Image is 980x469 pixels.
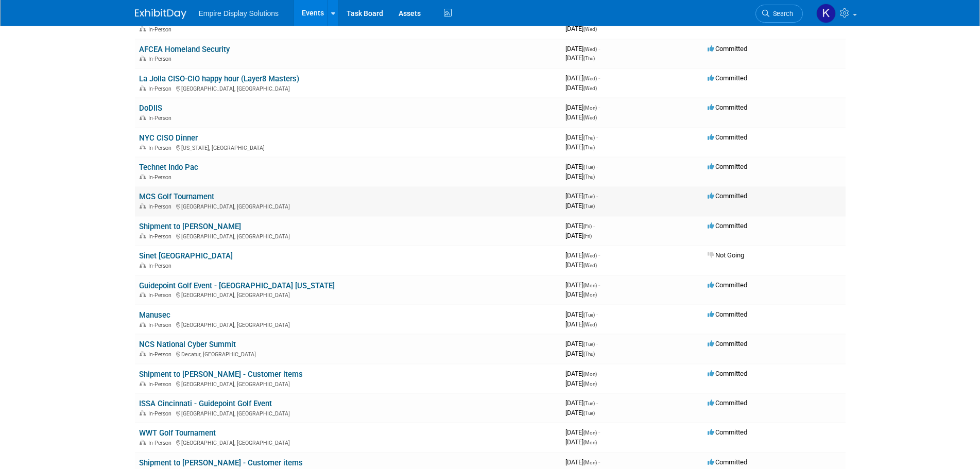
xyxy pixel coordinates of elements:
span: [DATE] [565,45,600,53]
span: (Wed) [583,85,597,91]
img: In-Person Event [140,410,146,415]
span: [DATE] [565,84,597,92]
span: (Wed) [583,322,597,327]
span: In-Person [148,145,175,151]
img: In-Person Event [140,351,146,356]
a: Shipment to [PERSON_NAME] - Customer items [139,370,303,379]
a: Guidepoint Golf Event - [GEOGRAPHIC_DATA] [US_STATE] [139,281,335,290]
span: (Mon) [583,371,597,377]
div: [GEOGRAPHIC_DATA], [GEOGRAPHIC_DATA] [139,379,557,388]
span: [DATE] [565,340,598,348]
span: [DATE] [565,310,598,318]
span: - [598,45,600,53]
span: - [593,222,595,230]
span: (Tue) [583,164,595,170]
span: [DATE] [565,163,598,170]
span: [DATE] [565,409,595,416]
span: Committed [708,103,747,111]
span: In-Person [148,440,175,446]
span: [DATE] [565,290,597,298]
span: - [598,103,600,111]
img: In-Person Event [140,322,146,327]
div: [GEOGRAPHIC_DATA], [GEOGRAPHIC_DATA] [139,409,557,417]
a: Technet Indo Pac [139,163,198,172]
span: [DATE] [565,103,600,111]
img: In-Person Event [140,263,146,268]
div: Decatur, [GEOGRAPHIC_DATA] [139,350,557,358]
span: - [598,428,600,436]
a: NCS National Cyber Summit [139,340,236,349]
span: (Mon) [583,440,597,445]
span: [DATE] [565,202,595,210]
span: [DATE] [565,261,597,269]
div: [GEOGRAPHIC_DATA], [GEOGRAPHIC_DATA] [139,232,557,240]
span: - [598,458,600,466]
span: In-Person [148,26,175,33]
span: [DATE] [565,399,598,407]
span: Not Going [708,251,744,259]
a: MCS Golf Tournament [139,192,214,201]
span: Committed [708,310,747,318]
span: [DATE] [565,113,597,121]
span: Committed [708,458,747,466]
a: Shipment to [PERSON_NAME] [139,222,241,231]
span: Committed [708,45,747,53]
span: [DATE] [565,133,598,141]
span: Committed [708,133,747,141]
span: - [596,399,598,407]
a: AFCEA Homeland Security [139,45,230,54]
span: In-Person [148,203,175,210]
span: Committed [708,399,747,407]
span: In-Person [148,351,175,358]
span: (Tue) [583,194,595,199]
div: [GEOGRAPHIC_DATA], [GEOGRAPHIC_DATA] [139,202,557,210]
img: ExhibitDay [135,9,186,19]
img: In-Person Event [140,115,146,120]
span: (Wed) [583,76,597,81]
span: Committed [708,222,747,230]
a: Shipment to [PERSON_NAME] - Customer items [139,458,303,467]
img: In-Person Event [140,174,146,179]
span: (Mon) [583,292,597,298]
img: In-Person Event [140,233,146,238]
span: (Mon) [583,283,597,288]
span: [DATE] [565,281,600,289]
span: In-Person [148,56,175,62]
img: In-Person Event [140,381,146,386]
img: In-Person Event [140,85,146,91]
span: [DATE] [565,192,598,200]
span: (Mon) [583,105,597,111]
span: In-Person [148,233,175,240]
span: [DATE] [565,25,597,32]
span: [DATE] [565,54,595,62]
span: [DATE] [565,438,597,446]
span: (Fri) [583,223,592,229]
span: (Tue) [583,401,595,406]
span: [DATE] [565,222,595,230]
a: La Jolla CISO-CIO happy hour (Layer8 Masters) [139,74,299,83]
span: (Wed) [583,115,597,120]
span: [DATE] [565,320,597,328]
a: NYC CISO Dinner [139,133,198,143]
span: - [598,281,600,289]
span: In-Person [148,115,175,121]
a: DoDIIS [139,103,162,113]
span: (Wed) [583,263,597,268]
span: In-Person [148,263,175,269]
span: In-Person [148,174,175,181]
span: (Thu) [583,56,595,61]
a: WWT Golf Tournament [139,428,216,438]
span: (Mon) [583,430,597,436]
span: In-Person [148,322,175,328]
span: (Wed) [583,46,597,52]
div: [GEOGRAPHIC_DATA], [GEOGRAPHIC_DATA] [139,290,557,299]
span: In-Person [148,410,175,417]
img: In-Person Event [140,203,146,209]
span: - [598,370,600,377]
span: Committed [708,428,747,436]
span: - [598,74,600,82]
img: Katelyn Hurlock [816,4,836,23]
div: [GEOGRAPHIC_DATA], [GEOGRAPHIC_DATA] [139,84,557,92]
a: Manusec [139,310,170,320]
span: (Thu) [583,135,595,141]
